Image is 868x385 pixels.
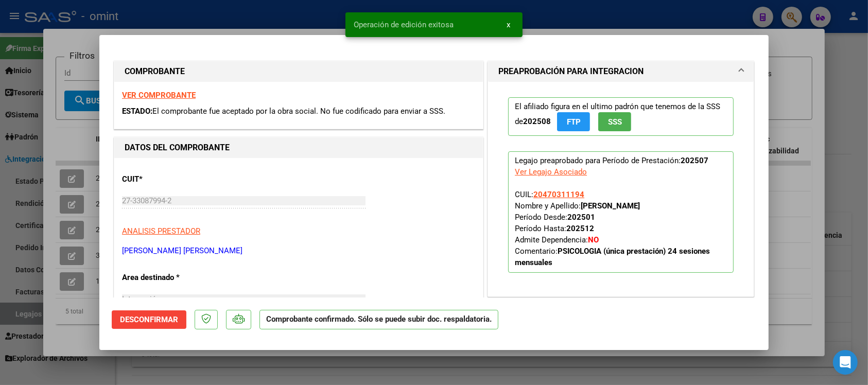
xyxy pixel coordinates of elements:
[507,20,510,29] span: x
[681,156,708,165] strong: 202507
[567,117,581,127] span: FTP
[120,315,178,324] span: Desconfirmar
[498,15,518,34] button: x
[581,201,640,211] strong: [PERSON_NAME]
[515,247,710,267] span: Comentario:
[122,294,161,304] span: Integración
[515,166,587,178] div: Ver Legajo Asociado
[488,82,754,296] div: PREAPROBACIÓN PARA INTEGRACION
[566,224,594,233] strong: 202512
[557,112,590,131] button: FTP
[259,310,498,330] p: Comprobante confirmado. Sólo se puede subir doc. respaldatoria.
[567,213,595,222] strong: 202501
[122,226,200,236] span: ANALISIS PRESTADOR
[122,173,228,185] p: CUIT
[598,112,631,131] button: SSS
[112,310,186,329] button: Desconfirmar
[152,107,445,116] span: El comprobante fue aceptado por la obra social. No fue codificado para enviar a SSS.
[125,143,230,152] strong: DATOS DEL COMPROBANTE
[833,350,858,375] div: Open Intercom Messenger
[508,97,734,136] p: El afiliado figura en el ultimo padrón que tenemos de la SSS de
[122,272,228,284] p: Area destinado *
[122,245,475,257] p: [PERSON_NAME] [PERSON_NAME]
[488,61,754,82] mat-expansion-panel-header: PREAPROBACIÓN PARA INTEGRACION
[508,151,734,273] p: Legajo preaprobado para Período de Prestación:
[125,66,185,76] strong: COMPROBANTE
[515,247,710,267] strong: PSICOLOGIA (única prestación) 24 sesiones mensuales
[533,190,584,199] span: 20470311194
[608,117,622,127] span: SSS
[122,91,196,100] a: VER COMPROBANTE
[515,190,710,267] span: CUIL: Nombre y Apellido: Período Desde: Período Hasta: Admite Dependencia:
[122,107,152,116] span: ESTADO:
[588,235,599,244] strong: NO
[523,117,551,126] strong: 202508
[498,65,644,78] h1: PREAPROBACIÓN PARA INTEGRACION
[354,20,454,30] span: Operación de edición exitosa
